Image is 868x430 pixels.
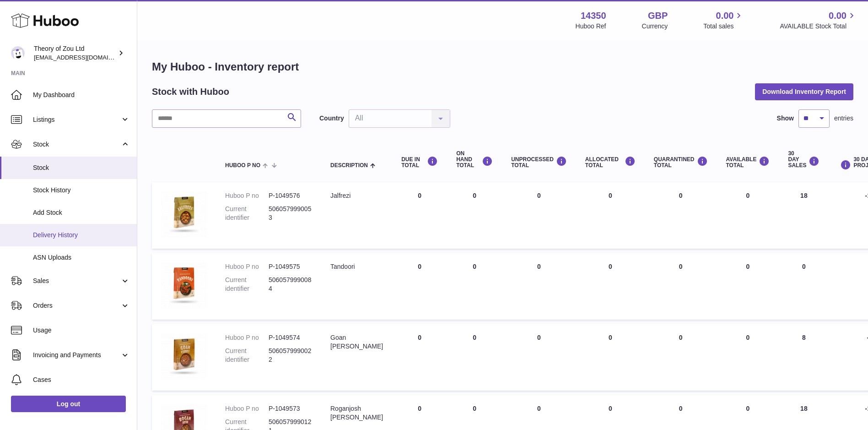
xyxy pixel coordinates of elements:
[34,54,135,61] span: [EMAIL_ADDRESS][DOMAIN_NAME]
[502,253,576,320] td: 0
[642,22,668,31] div: Currency
[679,192,683,199] span: 0
[33,163,130,172] span: Stock
[33,301,120,310] span: Orders
[33,91,130,99] span: My Dashboard
[576,324,645,391] td: 0
[392,324,447,391] td: 0
[33,376,130,384] span: Cases
[392,182,447,249] td: 0
[225,333,269,342] dt: Huboo P no
[679,263,683,270] span: 0
[33,115,120,124] span: Listings
[456,151,493,169] div: ON HAND Total
[269,276,312,293] dd: 5060579990084
[780,22,857,31] span: AVAILABLE Stock Total
[11,46,25,60] img: internalAdmin-14350@internal.huboo.com
[11,396,126,412] a: Log out
[33,351,120,359] span: Invoicing and Payments
[33,231,130,239] span: Delivery History
[392,253,447,320] td: 0
[679,334,683,341] span: 0
[33,208,130,217] span: Add Stock
[576,22,606,31] div: Huboo Ref
[447,324,502,391] td: 0
[161,333,207,379] img: product image
[585,156,636,169] div: ALLOCATED Total
[648,10,668,22] strong: GBP
[717,182,779,249] td: 0
[330,404,383,422] div: Roganjosh [PERSON_NAME]
[225,404,269,413] dt: Huboo P no
[269,191,312,200] dd: P-1049576
[755,83,853,100] button: Download Inventory Report
[401,156,438,169] div: DUE IN TOTAL
[777,114,794,123] label: Show
[225,347,269,364] dt: Current identifier
[225,276,269,293] dt: Current identifier
[834,114,853,123] span: entries
[330,163,368,169] span: Description
[717,253,779,320] td: 0
[716,10,734,22] span: 0.00
[269,205,312,222] dd: 5060579990053
[319,114,344,123] label: Country
[502,324,576,391] td: 0
[33,326,130,335] span: Usage
[161,262,207,308] img: product image
[576,253,645,320] td: 0
[225,262,269,271] dt: Huboo P no
[269,262,312,271] dd: P-1049575
[152,86,229,98] h2: Stock with Huboo
[330,333,383,351] div: Goan [PERSON_NAME]
[225,163,260,169] span: Huboo P no
[161,191,207,237] img: product image
[269,347,312,364] dd: 5060579990022
[225,205,269,222] dt: Current identifier
[269,404,312,413] dd: P-1049573
[717,324,779,391] td: 0
[330,262,383,271] div: Tandoori
[703,10,744,31] a: 0.00 Total sales
[33,186,130,195] span: Stock History
[829,10,846,22] span: 0.00
[33,253,130,262] span: ASN Uploads
[152,60,853,74] h1: My Huboo - Inventory report
[654,156,708,169] div: QUARANTINED Total
[703,22,744,31] span: Total sales
[779,324,829,391] td: 8
[780,10,857,31] a: 0.00 AVAILABLE Stock Total
[779,182,829,249] td: 18
[34,44,116,62] div: Theory of Zou Ltd
[269,333,312,342] dd: P-1049574
[581,10,606,22] strong: 14350
[576,182,645,249] td: 0
[225,191,269,200] dt: Huboo P no
[447,253,502,320] td: 0
[33,140,120,149] span: Stock
[330,191,383,200] div: Jalfrezi
[502,182,576,249] td: 0
[33,277,120,285] span: Sales
[726,156,770,169] div: AVAILABLE Total
[788,151,819,169] div: 30 DAY SALES
[447,182,502,249] td: 0
[779,253,829,320] td: 0
[511,156,567,169] div: UNPROCESSED Total
[679,405,683,412] span: 0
